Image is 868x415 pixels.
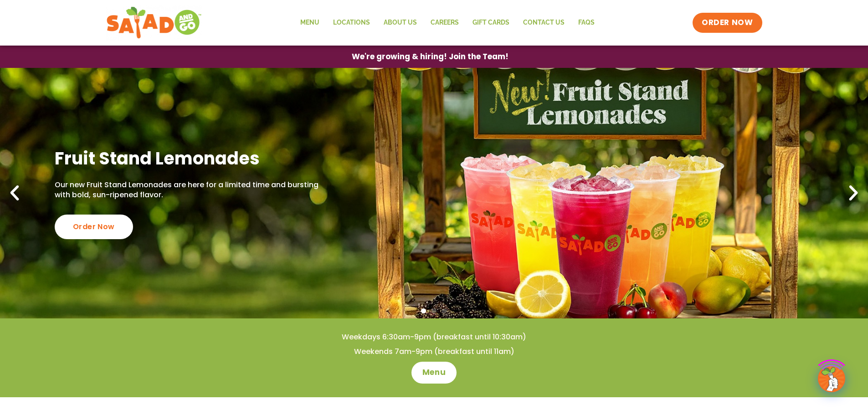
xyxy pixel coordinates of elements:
img: new-SAG-logo-768×292 [106,5,202,41]
a: We're growing & hiring! Join the Team! [338,46,522,67]
a: Locations [326,12,377,33]
a: FAQs [571,12,601,33]
a: Careers [424,12,466,33]
h2: Fruit Stand Lemonades [55,147,323,169]
p: Our new Fruit Stand Lemonades are here for a limited time and bursting with bold, sun-ripened fla... [55,180,323,200]
a: Menu [411,362,457,384]
span: ORDER NOW [702,17,753,28]
a: GIFT CARDS [466,12,516,33]
span: Go to slide 2 [431,308,437,313]
a: Contact Us [516,12,571,33]
div: Previous slide [5,183,25,203]
div: Next slide [843,183,863,203]
h4: Weekdays 6:30am-9pm (breakfast until 10:30am) [18,332,850,342]
h4: Weekends 7am-9pm (breakfast until 11am) [18,347,850,357]
a: Menu [293,12,326,33]
span: Go to slide 1 [421,308,426,313]
div: Order Now [55,215,133,239]
span: Menu [422,367,446,378]
a: ORDER NOW [693,13,762,33]
span: Go to slide 3 [442,308,447,313]
span: We're growing & hiring! Join the Team! [352,53,508,61]
a: About Us [377,12,424,33]
nav: Menu [293,12,601,33]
